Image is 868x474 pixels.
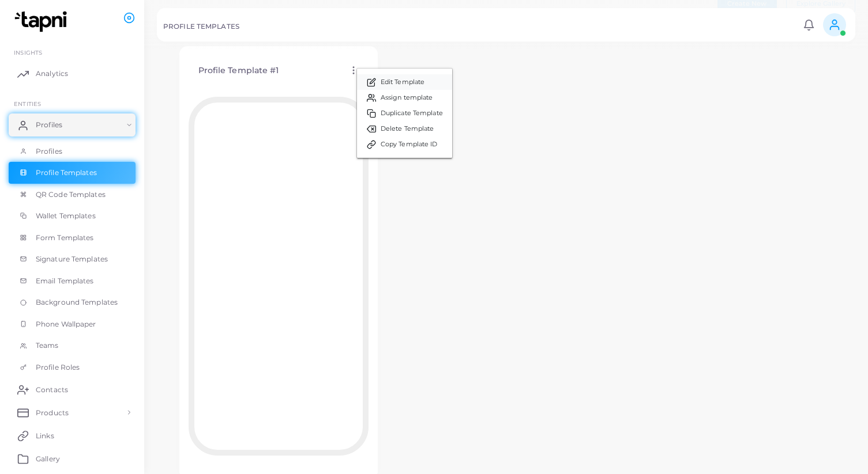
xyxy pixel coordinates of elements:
[9,227,136,249] a: Form Templates
[9,335,136,357] a: Teams
[36,340,59,351] span: Teams
[9,378,136,401] a: Contacts
[14,49,42,56] span: INSIGHTS
[36,233,94,243] span: Form Templates
[9,424,136,447] a: Links
[36,189,106,200] span: QR Code Templates
[36,146,62,157] span: Profiles
[9,205,136,227] a: Wallet Templates
[14,100,41,107] span: ENTITIES
[9,357,136,378] a: Profile Roles
[9,184,136,206] a: QR Code Templates
[198,66,279,75] h4: Profile Template #1
[9,270,136,292] a: Email Templates
[9,447,136,470] a: Gallery
[36,385,68,395] span: Contacts
[36,454,60,464] span: Gallery
[36,120,62,130] span: Profiles
[9,162,136,184] a: Profile Templates
[36,297,118,308] span: Background Templates
[36,319,96,329] span: Phone Wallpaper
[36,69,68,79] span: Analytics
[36,362,80,373] span: Profile Roles
[9,401,136,424] a: Products
[10,11,74,32] img: logo
[163,22,239,31] h5: PROFILE TEMPLATES
[36,276,94,286] span: Email Templates
[9,141,136,162] a: Profiles
[9,313,136,335] a: Phone Wallpaper
[36,168,97,178] span: Profile Templates
[36,254,108,264] span: Signature Templates
[36,431,54,441] span: Links
[36,408,69,418] span: Products
[36,211,96,221] span: Wallet Templates
[9,62,136,85] a: Analytics
[9,113,136,136] a: Profiles
[9,248,136,270] a: Signature Templates
[9,291,136,313] a: Background Templates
